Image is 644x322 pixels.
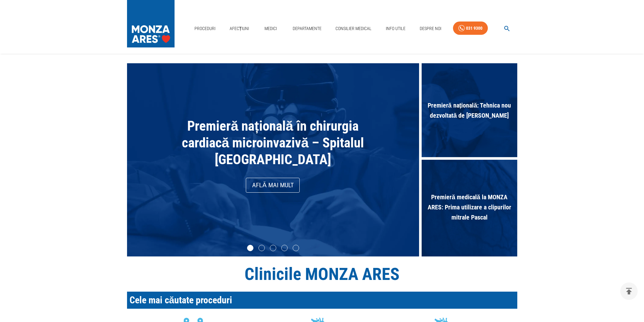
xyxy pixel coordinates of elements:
[422,63,517,160] div: Premieră națională: Tehnica nou dezvoltată de [PERSON_NAME]
[247,245,253,251] li: slide item 1
[192,22,218,35] a: Proceduri
[127,264,517,284] h1: Clinicile MONZA ARES
[417,22,444,35] a: Despre Noi
[620,282,638,300] button: delete
[422,97,517,124] span: Premieră națională: Tehnica nou dezvoltată de [PERSON_NAME]
[383,22,408,35] a: Info Utile
[290,22,324,35] a: Departamente
[130,294,233,306] span: Cele mai căutate proceduri
[333,22,374,35] a: Consilier Medical
[453,22,488,35] a: 031 9300
[246,178,300,193] a: Află mai mult
[182,118,364,167] span: Premieră națională în chirurgia cardiacă microinvazivă – Spitalul [GEOGRAPHIC_DATA]
[466,24,482,32] div: 031 9300
[270,245,276,251] li: slide item 3
[261,22,281,35] a: Medici
[227,22,252,35] a: Afecțiuni
[422,189,517,226] span: Premieră medicală la MONZA ARES: Prima utilizare a clipurilor mitrale Pascal
[281,245,288,251] li: slide item 4
[422,160,517,256] div: Premieră medicală la MONZA ARES: Prima utilizare a clipurilor mitrale Pascal
[258,245,265,251] li: slide item 2
[293,245,299,251] li: slide item 5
